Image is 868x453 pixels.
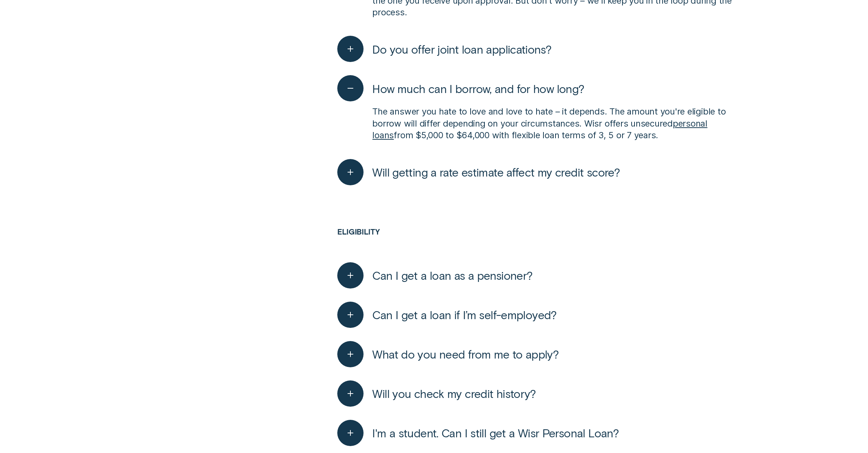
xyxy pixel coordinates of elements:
[337,380,536,407] button: Will you check my credit history?
[337,262,533,289] button: Can I get a loan as a pensioner?
[372,42,551,56] span: Do you offer joint loan applications?
[337,227,732,256] h3: Eligibility
[337,75,584,101] button: How much can I borrow, and for how long?
[337,159,620,185] button: Will getting a rate estimate affect my credit score?
[372,106,732,141] p: The answer you hate to love and love to hate – it depends. The amount you're eligible to borrow w...
[372,386,536,400] span: Will you check my credit history?
[372,347,559,361] span: What do you need from me to apply?
[337,36,551,62] button: Do you offer joint loan applications?
[337,420,619,446] button: I'm a student. Can I still get a Wisr Personal Loan?
[372,165,620,179] span: Will getting a rate estimate affect my credit score?
[337,341,559,367] button: What do you need from me to apply?
[372,426,619,440] span: I'm a student. Can I still get a Wisr Personal Loan?
[372,268,533,282] span: Can I get a loan as a pensioner?
[337,302,557,328] button: Can I get a loan if I’m self-employed?
[372,307,557,322] span: Can I get a loan if I’m self-employed?
[372,81,584,96] span: How much can I borrow, and for how long?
